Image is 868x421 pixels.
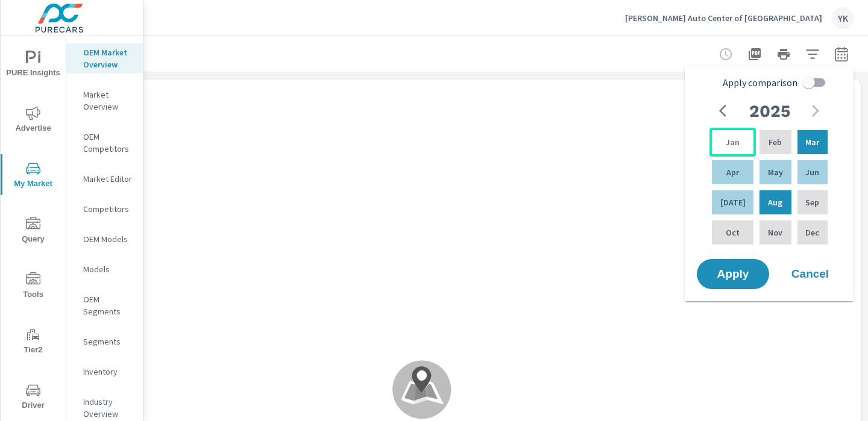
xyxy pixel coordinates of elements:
p: May [768,166,783,178]
p: Mar [805,136,819,148]
span: PURE Insights [4,51,62,80]
p: Dec [805,226,819,239]
h2: 2025 [749,101,790,122]
p: OEM Competitors [83,131,133,155]
button: Apply [697,259,769,289]
span: Driver [4,383,62,413]
p: Jan [726,136,740,148]
div: Competitors [66,200,143,218]
p: Feb [769,136,782,148]
p: OEM Market Overview [83,46,133,70]
span: My Market [4,161,62,191]
p: Industry Overview [83,396,133,420]
p: Market Editor [83,173,133,185]
div: OEM Competitors [66,128,143,158]
span: Apply comparison [723,75,797,90]
span: Tier2 [4,328,62,357]
p: Segments [83,335,133,348]
button: Select Date Range [829,42,854,66]
p: Aug [768,196,782,208]
div: Market Editor [66,170,143,188]
p: OEM Segments [83,293,133,317]
span: Apply [709,269,757,279]
p: Sep [805,196,819,208]
button: Cancel [774,259,846,289]
span: Cancel [786,269,834,279]
p: OEM Models [83,233,133,245]
span: Advertise [4,106,62,136]
p: Inventory [83,366,133,378]
p: Nov [768,226,782,239]
div: OEM Models [66,230,143,248]
p: Competitors [83,203,133,215]
p: Jun [805,166,819,178]
div: Market Overview [66,86,143,116]
p: Apr [726,166,739,178]
p: Models [83,263,133,275]
p: [DATE] [720,196,746,208]
div: Segments [66,332,143,351]
p: [PERSON_NAME] Auto Center of [GEOGRAPHIC_DATA] [625,13,822,23]
div: Models [66,260,143,278]
button: "Export Report to PDF" [743,42,767,66]
div: Inventory [66,363,143,381]
span: Query [4,217,62,246]
div: OEM Market Overview [66,43,143,73]
p: Market Overview [83,89,133,113]
p: Oct [726,226,740,239]
span: Tools [4,272,62,302]
div: YK [832,7,854,29]
div: OEM Segments [66,290,143,320]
